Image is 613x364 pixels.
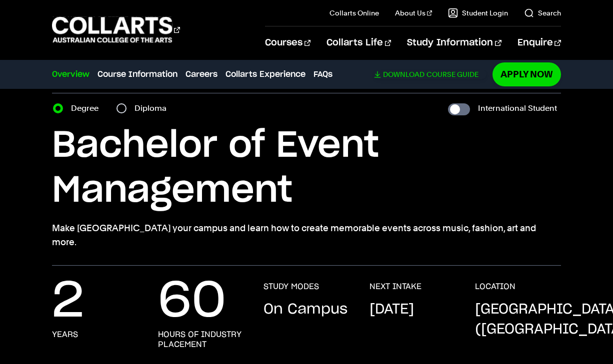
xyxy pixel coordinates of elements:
span: Download [383,70,424,79]
a: Careers [185,68,217,80]
a: Collarts Online [329,8,379,18]
a: Collarts Life [326,26,391,59]
p: Make [GEOGRAPHIC_DATA] your campus and learn how to create memorable events across music, fashion... [52,221,561,249]
a: Courses [265,26,310,59]
h3: NEXT INTAKE [369,282,421,292]
a: FAQs [313,68,332,80]
a: Apply Now [492,62,561,86]
a: Search [524,8,561,18]
div: Go to homepage [52,15,180,44]
p: 60 [158,282,226,322]
h3: years [52,330,78,340]
a: Enquire [517,26,561,59]
a: Student Login [448,8,508,18]
p: 2 [52,282,84,322]
a: Course Information [97,68,177,80]
label: International Student [478,101,557,115]
a: Collarts Experience [225,68,305,80]
h3: STUDY MODES [263,282,319,292]
h1: Bachelor of Event Management [52,123,561,213]
a: About Us [395,8,432,18]
label: Degree [71,101,104,115]
a: Study Information [407,26,501,59]
a: Overview [52,68,89,80]
h3: hours of industry placement [158,330,244,350]
h3: LOCATION [475,282,515,292]
p: On Campus [263,300,347,320]
a: DownloadCourse Guide [374,70,486,79]
label: Diploma [134,101,172,115]
p: [DATE] [369,300,414,320]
